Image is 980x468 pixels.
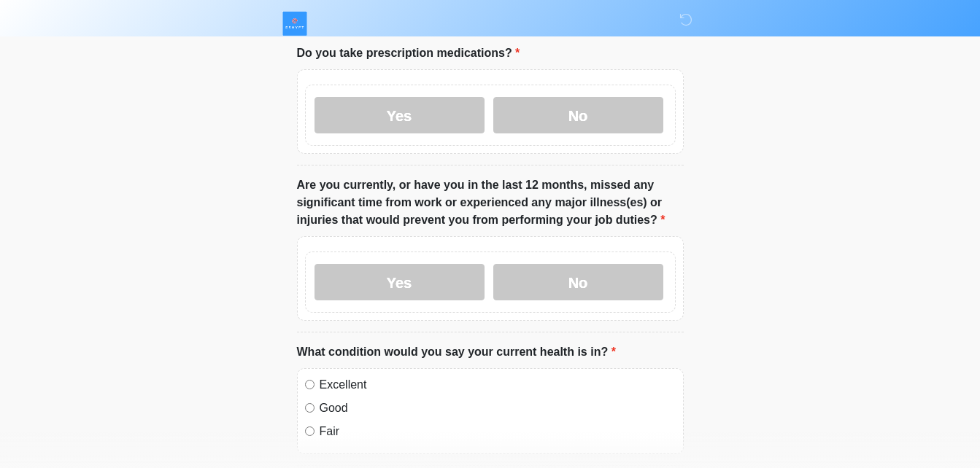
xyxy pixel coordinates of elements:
label: Good [320,399,676,417]
input: Excellent [305,380,315,389]
label: Excellent [320,376,676,394]
input: Good [305,403,315,413]
img: ESHYFT Logo [282,11,307,36]
label: No [493,264,663,300]
label: Do you take prescription medications? [297,44,520,62]
label: Are you currently, or have you in the last 12 months, missed any significant time from work or ex... [297,176,684,229]
label: Yes [315,264,485,300]
label: Fair [320,423,676,440]
label: What condition would you say your current health is in? [297,343,616,361]
input: Fair [305,426,315,436]
label: Yes [315,97,485,133]
label: No [493,97,663,133]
